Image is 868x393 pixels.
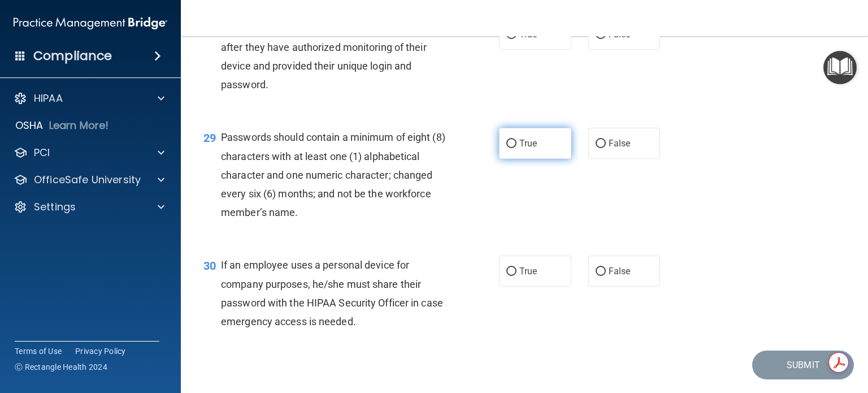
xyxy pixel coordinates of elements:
[34,146,50,159] p: PCI
[34,173,141,187] p: OfficeSafe University
[203,259,216,273] span: 30
[14,173,164,187] a: OfficeSafe University
[519,138,537,149] span: True
[15,119,44,132] p: OSHA
[609,266,631,277] span: False
[33,48,112,64] h4: Compliance
[506,267,517,276] input: True
[221,259,443,327] span: If an employee uses a personal device for company purposes, he/she must share their password with...
[75,346,126,357] a: Privacy Policy
[34,92,63,105] p: HIPAA
[506,140,517,148] input: True
[14,146,164,159] a: PCI
[15,361,107,373] span: Ⓒ Rectangle Health 2024
[14,200,164,214] a: Settings
[519,266,537,277] span: True
[752,351,854,379] button: Submit
[14,12,167,34] img: PMB logo
[15,346,62,357] a: Terms of Use
[596,267,606,276] input: False
[49,119,109,132] p: Learn More!
[823,51,857,84] button: Open Resource Center
[34,200,76,214] p: Settings
[203,131,216,145] span: 29
[221,131,445,218] span: Passwords should contain a minimum of eight (8) characters with at least one (1) alphabetical cha...
[596,140,606,148] input: False
[14,92,164,105] a: HIPAA
[609,138,631,149] span: False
